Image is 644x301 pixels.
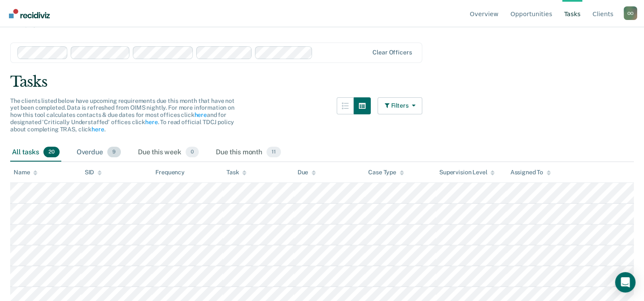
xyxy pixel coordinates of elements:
button: Profile dropdown button [624,6,637,20]
button: Filters [378,97,423,114]
div: Due [298,169,316,176]
div: Open Intercom Messenger [615,272,635,292]
div: Due this week0 [136,143,200,162]
div: O O [624,6,637,20]
div: Tasks [10,73,634,91]
span: 11 [266,147,281,158]
span: 20 [43,147,60,158]
div: Assigned To [510,169,550,176]
div: Case Type [368,169,404,176]
div: Overdue9 [75,143,123,162]
div: Due this month11 [214,143,283,162]
div: Frequency [155,169,185,176]
div: Clear officers [372,49,412,56]
div: All tasks20 [10,143,61,162]
span: 0 [186,147,199,158]
div: Task [226,169,246,176]
a: here [194,111,206,118]
a: here [145,119,157,125]
img: Recidiviz [9,9,50,18]
div: Name [14,169,37,176]
span: 9 [107,147,121,158]
span: The clients listed below have upcoming requirements due this month that have not yet been complet... [10,97,235,133]
div: Supervision Level [439,169,495,176]
a: here [92,126,104,133]
div: SID [85,169,102,176]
